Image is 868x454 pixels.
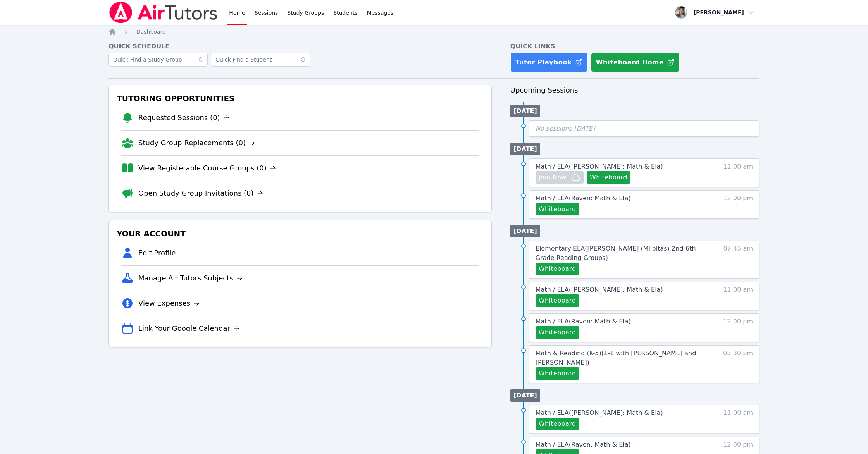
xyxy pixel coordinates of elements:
button: Whiteboard [536,418,579,430]
h4: Quick Links [510,42,759,51]
h3: Your Account [115,227,485,241]
span: 11:00 am [723,408,753,430]
a: Math & Reading (K-5)(1-1 with [PERSON_NAME] and [PERSON_NAME]) [536,349,699,367]
a: Tutor Playbook [510,53,588,72]
a: Elementary ELA([PERSON_NAME] (Milpitas) 2nd-6th Grade Reading Groups) [536,244,699,263]
span: 11:00 am [723,285,753,307]
a: View Expenses [138,298,200,309]
span: Math / ELA ( [PERSON_NAME]: Math & Ela ) [536,163,663,170]
a: Math / ELA([PERSON_NAME]: Math & Ela) [536,408,663,418]
button: Join Now [536,171,584,184]
span: Messages [367,9,394,17]
span: Math & Reading (K-5) ( 1-1 with [PERSON_NAME] and [PERSON_NAME] ) [536,349,696,366]
a: Open Study Group Invitations (0) [138,188,263,199]
a: Math / ELA(Raven: Math & Ela) [536,317,631,326]
span: Math / ELA ( Raven: Math & Ela ) [536,194,631,202]
span: Math / ELA ( [PERSON_NAME]: Math & Ela ) [536,286,663,293]
button: Whiteboard Home [591,53,680,72]
button: Whiteboard [536,294,579,307]
img: Air Tutors [108,2,218,23]
span: Math / ELA ( [PERSON_NAME]: Math & Ela ) [536,409,663,416]
h4: Quick Schedule [108,42,492,51]
button: Whiteboard [536,326,579,339]
li: [DATE] [510,105,540,117]
a: Requested Sessions (0) [138,112,229,123]
button: Whiteboard [536,367,579,380]
span: No sessions [DATE] [536,125,595,132]
li: [DATE] [510,143,540,155]
a: Edit Profile [138,248,185,258]
nav: Breadcrumb [108,28,759,36]
span: 12:00 pm [723,194,753,215]
input: Quick Find a Student [211,53,310,67]
span: 11:00 am [723,162,753,184]
a: Math / ELA([PERSON_NAME]: Math & Ela) [536,285,663,294]
span: 03:30 pm [723,349,753,380]
span: Math / ELA ( Raven: Math & Ela ) [536,318,631,325]
a: Math / ELA(Raven: Math & Ela) [536,440,631,449]
span: Dashboard [136,29,166,35]
span: Elementary ELA ( [PERSON_NAME] (Milpitas) 2nd-6th Grade Reading Groups ) [536,245,696,261]
h3: Upcoming Sessions [510,85,759,96]
button: Whiteboard [536,203,579,215]
input: Quick Find a Study Group [108,53,208,67]
a: Dashboard [136,28,166,36]
span: 07:45 am [723,244,753,275]
h3: Tutoring Opportunities [115,91,485,105]
span: 12:00 pm [723,317,753,339]
button: Whiteboard [587,171,630,184]
a: Math / ELA([PERSON_NAME]: Math & Ela) [536,162,663,171]
a: Math / ELA(Raven: Math & Ela) [536,194,631,203]
li: [DATE] [510,225,540,237]
a: Link Your Google Calendar [138,323,239,334]
a: Study Group Replacements (0) [138,138,255,148]
a: View Registerable Course Groups (0) [138,163,276,174]
li: [DATE] [510,389,540,402]
span: Join Now [539,173,567,182]
button: Whiteboard [536,263,579,275]
a: Manage Air Tutors Subjects [138,273,243,284]
span: Math / ELA ( Raven: Math & Ela ) [536,441,631,448]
